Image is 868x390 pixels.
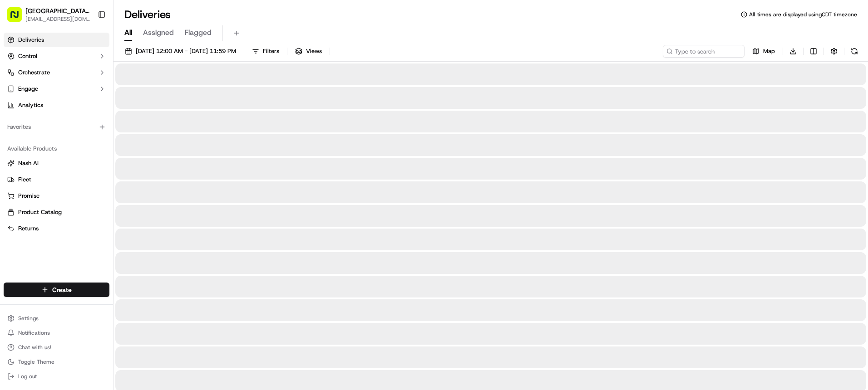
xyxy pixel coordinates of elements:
[7,208,106,216] a: Product Catalog
[4,221,109,236] button: Returns
[291,45,326,58] button: Views
[7,175,106,184] a: Fleet
[4,189,109,203] button: Promise
[4,141,109,156] div: Available Products
[4,327,109,339] button: Notifications
[4,98,109,112] a: Analytics
[748,45,779,58] button: Map
[763,47,775,55] span: Map
[18,224,39,233] span: Returns
[18,315,39,322] span: Settings
[18,36,44,44] span: Deliveries
[4,356,109,368] button: Toggle Theme
[4,49,109,63] button: Control
[663,45,745,58] input: Type to search
[4,65,109,80] button: Orchestrate
[121,45,240,58] button: [DATE] 12:00 AM - [DATE] 11:59 PM
[143,27,174,38] span: Assigned
[18,192,39,200] span: Promise
[18,85,38,93] span: Engage
[4,341,109,354] button: Chat with us!
[263,47,279,55] span: Filters
[4,205,109,219] button: Product Catalog
[18,52,37,60] span: Control
[4,120,109,134] div: Favorites
[18,358,54,366] span: Toggle Theme
[124,7,171,22] h1: Deliveries
[7,159,106,167] a: Nash AI
[25,6,90,15] button: [GEOGRAPHIC_DATA] - [GEOGRAPHIC_DATA], [GEOGRAPHIC_DATA]
[18,329,50,336] span: Notifications
[306,47,322,55] span: Views
[7,224,106,233] a: Returns
[749,11,857,18] span: All times are displayed using CDT timezone
[52,285,72,294] span: Create
[4,370,109,383] button: Log out
[18,101,43,109] span: Analytics
[4,4,94,25] button: [GEOGRAPHIC_DATA] - [GEOGRAPHIC_DATA], [GEOGRAPHIC_DATA][EMAIL_ADDRESS][DOMAIN_NAME]
[4,82,109,96] button: Engage
[18,159,39,167] span: Nash AI
[4,172,109,187] button: Fleet
[18,373,37,380] span: Log out
[7,192,106,200] a: Promise
[4,312,109,325] button: Settings
[18,344,51,351] span: Chat with us!
[4,283,109,297] button: Create
[18,208,62,216] span: Product Catalog
[124,27,132,38] span: All
[4,33,109,47] a: Deliveries
[25,15,90,23] button: [EMAIL_ADDRESS][DOMAIN_NAME]
[4,156,109,171] button: Nash AI
[18,175,31,184] span: Fleet
[136,47,236,55] span: [DATE] 12:00 AM - [DATE] 11:59 PM
[18,68,50,77] span: Orchestrate
[248,45,283,58] button: Filters
[185,27,212,38] span: Flagged
[848,45,861,58] button: Refresh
